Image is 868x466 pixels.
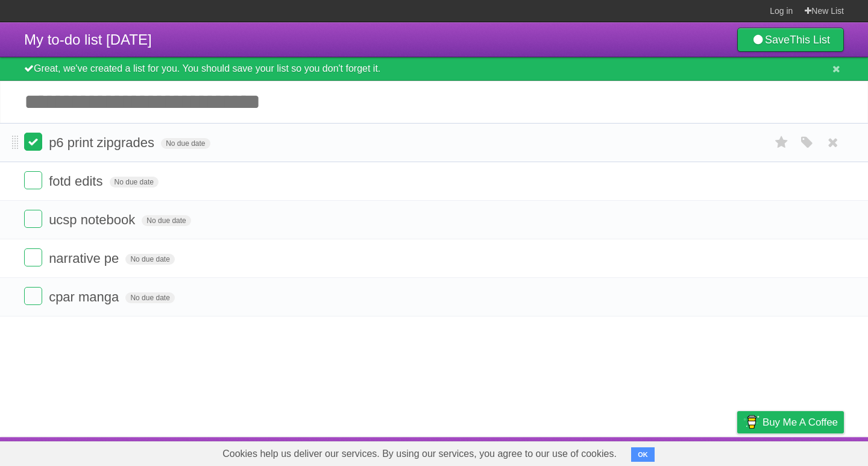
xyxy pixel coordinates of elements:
span: No due date [110,177,159,187]
span: fotd edits [49,174,105,189]
span: ucsp notebook [49,212,138,227]
button: OK [631,447,655,462]
label: Done [24,171,42,189]
span: narrative pe [49,251,122,266]
a: SaveThis List [737,28,844,52]
label: Done [24,248,42,266]
span: No due date [142,215,190,226]
a: About [577,440,602,463]
span: Cookies help us deliver our services. By using our services, you agree to our use of cookies. [210,442,629,466]
span: My to-do list [DATE] [24,31,152,48]
span: No due date [161,138,210,149]
img: Buy me a coffee [743,412,759,432]
a: Developers [617,440,665,463]
label: Done [24,133,42,151]
span: No due date [125,292,174,303]
label: Done [24,210,42,228]
span: No due date [125,254,174,265]
a: Terms [681,440,707,463]
span: cpar manga [49,289,122,304]
b: This List [790,34,830,46]
label: Star task [770,133,793,153]
label: Done [24,287,42,305]
a: Buy me a coffee [737,411,844,433]
span: p6 print zipgrades [49,135,157,150]
span: Buy me a coffee [763,412,838,433]
a: Suggest a feature [768,440,844,463]
a: Privacy [722,440,753,463]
